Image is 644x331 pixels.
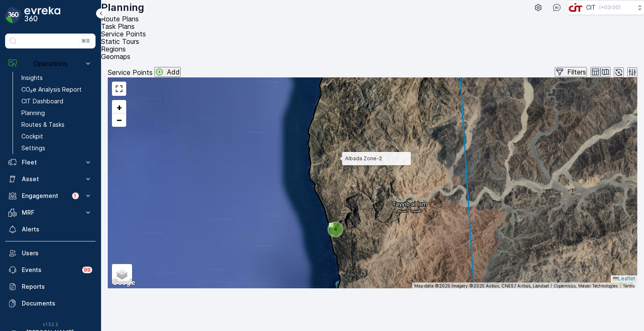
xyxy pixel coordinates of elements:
div: 4 [329,223,342,236]
span: Service Point Types [113,154,163,160]
p: Disposal [119,121,141,129]
span: Areas [113,230,128,236]
p: Alerts [22,225,92,233]
summary: Service Point Types [108,154,637,172]
p: Planning [101,1,144,14]
a: CO₂e Analysis Report [18,84,96,95]
p: Engagement [22,192,67,200]
p: ⌘B [81,38,90,44]
a: Open this area in Google Maps (opens a new window) [110,277,138,288]
input: Search address or service points [108,271,190,279]
a: Insights [18,72,96,84]
a: Planning [18,107,96,119]
p: CIT Dashboard [21,97,63,105]
a: Cockpit [18,131,96,142]
img: logo_dark-DEwI_e13.png [24,7,60,23]
p: Cockpit [21,132,43,141]
p: 1 [73,192,77,200]
span: Service Points [101,30,146,38]
p: Settings [21,144,45,152]
img: cit-logo_pOk6rL0.png [569,3,583,12]
button: Operations [5,55,96,72]
span: Geomaps [101,52,130,61]
p: Start/End Point [119,141,156,149]
p: Planning [21,109,45,117]
span: Important Locations [113,78,163,84]
img: logo [5,7,22,23]
img: Google [110,277,138,288]
p: Asset [22,175,79,183]
button: Engagement1 [5,187,96,204]
a: Terms (opens in new tab) [623,283,635,288]
a: Documents [5,295,96,312]
span: − [116,114,122,125]
p: CIT [586,3,596,12]
p: Reports [22,282,92,291]
a: Routes & Tasks [18,119,96,131]
p: Filters [567,68,586,76]
p: Events [22,266,77,274]
a: Users [5,245,96,262]
p: Insights [21,74,43,82]
button: Filters [555,67,587,77]
p: Fleet [22,158,79,167]
span: Regions [101,45,126,53]
p: Region [119,250,137,258]
a: CIT Dashboard [18,95,96,107]
p: CO₂e Analysis Report [21,85,82,94]
a: Settings [18,142,96,154]
p: Routes & Tasks [21,121,65,129]
a: Zoom In [113,101,125,113]
button: Fleet [5,154,96,171]
span: Route Plans [101,15,139,23]
button: Add [154,67,181,77]
p: MRF [22,208,79,217]
span: v 1.52.2 [5,322,96,327]
span: + [116,102,122,113]
span: Static Tours [101,37,139,46]
p: VIP [119,198,127,205]
span: Map data ©2025 Imagery ©2025 Airbus, CNES / Airbus, Landsat / Copernicus, Maxar Technologies [414,283,618,288]
p: Operations [22,60,79,67]
a: Layers [113,265,131,283]
summary: Areas [108,230,637,249]
a: Reports [5,278,96,295]
div: Bulk Select [108,279,637,288]
div: 4 [329,223,334,228]
a: Zoom Out [113,113,125,126]
button: Asset [5,171,96,187]
p: Users [22,249,92,257]
a: Alerts [5,221,96,238]
summary: Important Locations [108,77,637,96]
p: Caution [119,217,138,225]
a: Leaflet [613,275,635,282]
a: Events99 [5,262,96,278]
p: Service Points [108,69,153,76]
p: ( +03:00 ) [599,4,621,11]
p: Geomap [119,262,141,270]
a: View Fullscreen [113,82,125,95]
p: Add [167,68,180,76]
p: 99 [83,266,91,273]
p: Documents [22,299,92,308]
button: MRF [5,204,96,221]
span: Task Plans [101,22,135,31]
p: Special Needs [119,178,156,185]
